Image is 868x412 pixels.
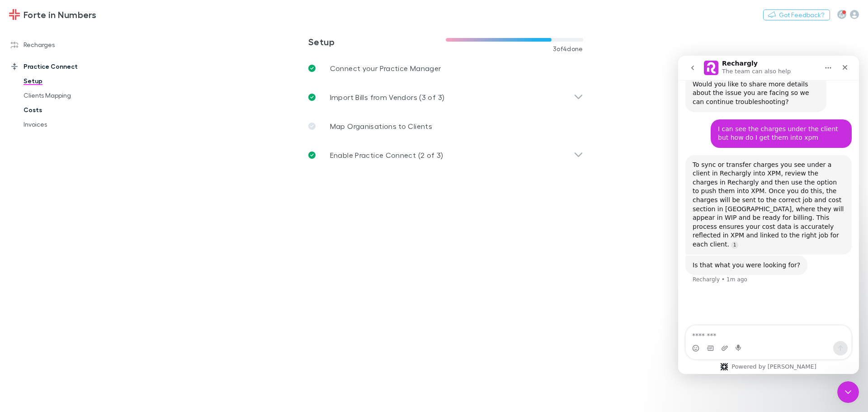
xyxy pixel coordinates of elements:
button: Upload attachment [43,289,50,296]
div: Import Bills from Vendors (3 of 3) [301,83,590,112]
span: 3 of 4 done [553,45,583,52]
div: I can see the charges under the client but how do I get them into xpm [40,69,166,87]
a: Setup [14,74,122,88]
div: Tina says… [7,64,174,99]
a: Invoices [14,117,122,132]
p: Map Organisations to Clients [330,121,432,132]
p: Import Bills from Vendors (3 of 3) [330,92,445,103]
a: Connect your Practice Manager [301,54,590,83]
iframe: Intercom live chat [678,56,859,374]
div: Enable Practice Connect (2 of 3) [301,141,590,170]
p: Connect your Practice Manager [330,63,441,74]
a: Map Organisations to Clients [301,112,590,141]
button: Send a message… [155,285,170,300]
a: Forte in Numbers [4,4,102,25]
div: Is that what you were looking for? [14,205,122,214]
button: Got Feedback? [763,9,830,20]
div: To sync or transfer charges you see under a client in Rechargly into XPM, review the charges in R... [14,105,166,194]
div: Rechargly • 1m ago [14,221,69,227]
div: Rechargly says… [7,200,174,240]
p: Enable Practice Connect (2 of 3) [330,150,443,161]
h3: Setup [308,36,446,47]
h3: Forte in Numbers [24,9,96,20]
img: Forte in Numbers's Logo [9,9,20,20]
a: Costs [14,103,122,117]
div: I can see the charges under the client but how do I get them into xpm [33,64,174,92]
a: Practice Connect [2,59,122,74]
iframe: Intercom live chat [837,381,859,403]
div: Is that what you were looking for?Rechargly • 1m ago [7,200,129,220]
a: Clients Mapping [14,88,122,103]
div: Rechargly says… [7,99,174,200]
button: Gif picker [28,289,36,296]
div: To sync or transfer charges you see under a client in Rechargly into XPM, review the charges in R... [7,99,174,199]
a: Source reference 137099018: [53,186,60,193]
button: Start recording [57,289,65,296]
a: Recharges [2,38,122,52]
button: Emoji picker [14,289,21,296]
textarea: Message… [8,270,173,285]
